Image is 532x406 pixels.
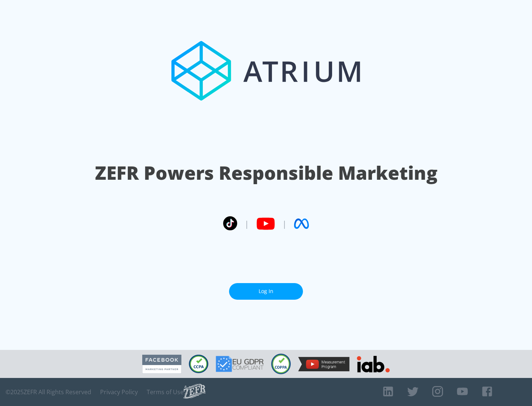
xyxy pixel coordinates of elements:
img: YouTube Measurement Program [298,357,349,371]
h1: ZEFR Powers Responsible Marketing [95,160,437,186]
a: Terms of Use [147,388,184,396]
img: IAB [357,356,390,372]
a: Log In [229,283,303,300]
img: Facebook Marketing Partner [142,355,181,374]
span: | [282,218,287,229]
span: | [245,218,249,229]
span: © 2025 ZEFR All Rights Reserved [6,388,91,396]
img: CCPA Compliant [189,355,208,373]
a: Privacy Policy [100,388,138,396]
img: GDPR Compliant [216,356,264,372]
img: COPPA Compliant [271,354,291,374]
